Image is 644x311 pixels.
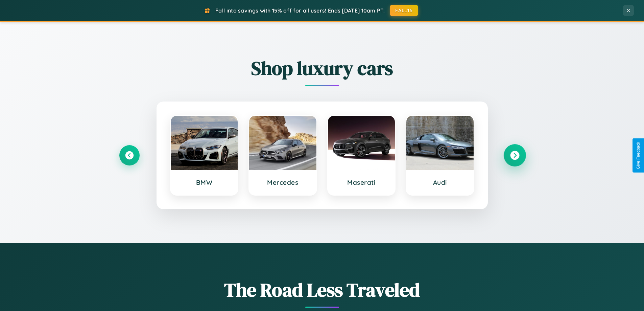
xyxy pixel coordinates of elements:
button: FALL15 [390,5,418,16]
h3: Maserati [335,178,388,186]
div: Give Feedback [636,142,641,169]
span: Fall into savings with 15% off for all users! Ends [DATE] 10am PT. [215,7,385,14]
h2: Shop luxury cars [119,55,525,81]
h3: BMW [177,178,231,186]
h1: The Road Less Traveled [119,277,525,303]
h3: Mercedes [256,178,310,186]
h3: Audi [413,178,467,186]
